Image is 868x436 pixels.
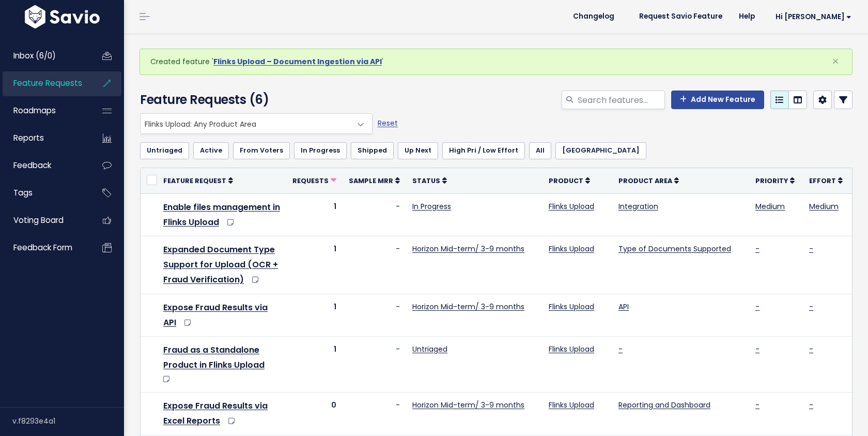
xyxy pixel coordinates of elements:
input: Search features... [577,91,665,109]
a: Priority [755,175,795,186]
button: Close [822,49,849,74]
a: Flinks Upload [549,302,594,312]
span: Status [412,176,440,185]
a: Untriaged [412,344,447,354]
span: Requests [292,176,329,185]
td: - [343,393,406,435]
a: Roadmaps [3,99,86,123]
a: Horizon Mid-term/ 3-9 months [412,400,524,410]
a: Expose Fraud Results via API [163,302,268,328]
a: Up Next [398,142,438,159]
span: Flinks Upload: Any Product Area [141,114,351,133]
h4: Feature Requests (6) [140,91,367,109]
a: Product [549,175,590,186]
span: Tags [13,187,33,198]
span: Sample MRR [349,176,393,185]
a: API [618,302,629,312]
a: Sample MRR [349,175,400,186]
a: Feedback [3,154,86,177]
a: - [755,244,760,254]
td: - [343,193,406,236]
td: 1 [286,337,343,393]
td: - [343,236,406,294]
span: Feedback [13,160,51,171]
a: Expose Fraud Results via Excel Reports [163,400,268,427]
a: - [809,302,813,312]
a: Add New Feature [671,91,764,109]
a: Horizon Mid-term/ 3-9 months [412,244,524,254]
a: Feature Request [163,175,233,186]
span: Product [549,176,583,185]
span: Reports [13,132,44,143]
a: Flinks Upload [549,201,594,212]
a: - [809,344,813,354]
a: Feedback form [3,236,86,260]
a: Enable files management in Flinks Upload [163,201,280,228]
a: Hi [PERSON_NAME] [763,9,860,25]
a: - [755,302,760,312]
a: High Pri / Low Effort [442,142,525,159]
a: Reset [378,118,398,128]
td: 0 [286,393,343,435]
a: In Progress [412,201,451,212]
a: Expanded Document Type Support for Upload (OCR + Fraud Verification) [163,244,278,285]
span: Feedback form [13,242,72,253]
a: Flinks Upload [549,244,594,254]
div: Created feature ' ' [139,49,853,75]
span: Roadmaps [13,105,56,116]
span: Effort [809,176,836,185]
a: Flinks Upload [549,344,594,354]
a: Fraud as a Standalone Product in Flinks Upload [163,344,265,371]
a: In Progress [294,142,347,159]
a: Untriaged [140,142,189,159]
a: Help [731,9,763,24]
td: - [343,337,406,393]
a: - [809,400,813,410]
span: Voting Board [13,215,64,225]
td: 1 [286,193,343,236]
a: - [618,344,623,354]
a: - [809,244,813,254]
a: Reports [3,126,86,150]
a: [GEOGRAPHIC_DATA] [555,142,646,159]
a: From Voters [233,142,290,159]
a: Reporting and Dashboard [618,400,710,410]
img: logo-white.9d6f32f41409.svg [22,5,102,28]
span: Hi [PERSON_NAME] [776,13,851,21]
a: Tags [3,181,86,205]
span: Flinks Upload: Any Product Area [140,113,373,134]
a: Requests [292,175,336,186]
a: Active [193,142,229,159]
span: Priority [755,176,788,185]
a: Shipped [351,142,394,159]
a: Medium [755,201,785,212]
span: Feature Requests [13,78,82,88]
ul: Filter feature requests [140,142,853,159]
a: Horizon Mid-term/ 3-9 months [412,302,524,312]
span: Product Area [618,176,672,185]
td: 1 [286,236,343,294]
a: Flinks Upload [549,400,594,410]
a: - [755,400,760,410]
a: Request Savio Feature [631,9,731,24]
div: v.f8293e4a1 [12,408,124,434]
a: Feature Requests [3,71,86,95]
a: - [755,344,760,354]
a: Flinks Upload – Document Ingestion via API [213,56,382,67]
a: Voting Board [3,208,86,232]
td: - [343,294,406,337]
a: Type of Documents Supported [618,244,731,254]
a: Medium [809,201,839,212]
span: Inbox (6/0) [13,50,56,61]
a: Inbox (6/0) [3,44,86,68]
td: 1 [286,294,343,337]
span: Changelog [573,13,614,20]
a: Product Area [618,175,679,186]
a: Effort [809,175,843,186]
a: All [529,142,551,159]
a: Status [412,175,447,186]
span: × [832,53,839,70]
a: Integration [618,201,658,212]
span: Feature Request [163,176,226,185]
